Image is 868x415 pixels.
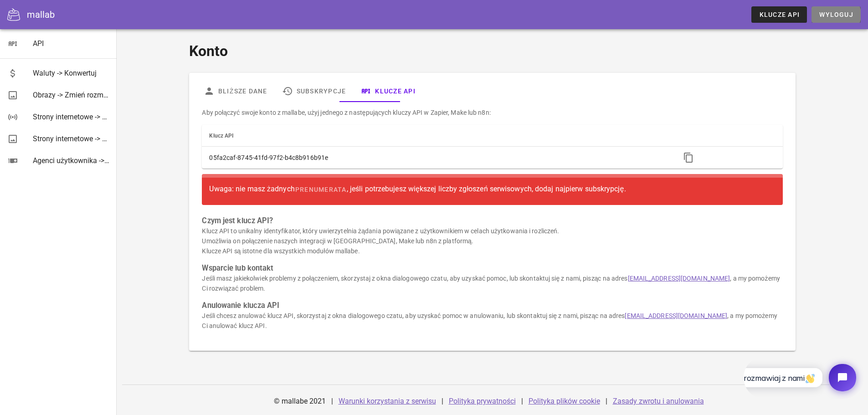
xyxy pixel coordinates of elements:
[628,275,730,282] a: [EMAIL_ADDRESS][DOMAIN_NAME]
[27,9,55,20] font: mallab
[202,264,273,272] font: Wsparcie lub kontakt
[449,397,516,405] a: Polityka prywatności
[760,11,800,18] font: Klucze API
[375,87,416,95] font: Klucze API
[295,181,347,198] a: prenumerata
[202,301,279,310] font: Anulowanie klucza API
[202,275,627,282] font: Jeśli masz jakiekolwiek problemy z połączeniem, skorzystaj z okna dialogowego czatu, aby uzyskać ...
[812,6,861,23] button: Wyloguj
[297,87,346,95] font: Subskrypcje
[202,247,360,255] font: Klucze API są istotne dla wszystkich modułów mallabe.
[606,397,607,405] font: |
[751,6,807,23] a: Klucze API
[209,133,234,139] font: Klucz API
[625,312,727,319] a: [EMAIL_ADDRESS][DOMAIN_NAME]
[202,216,273,225] font: Czym jest klucz API?
[529,397,600,405] a: Polityka plików cookie
[339,397,436,405] a: Warunki korzystania z serwisu
[189,42,228,60] font: Konto
[33,39,44,48] font: API
[33,91,112,99] font: Obrazy -> Zmień rozmiar
[274,397,326,405] font: © mallabe 2021
[331,397,333,405] font: |
[202,312,625,319] font: Jeśli chcesz anulować klucz API, skorzystaj z okna dialogowego czatu, aby uzyskać pomoc w anulowa...
[202,125,673,147] th: Klucz API: Nieposortowane. Aktywuj, aby sortować rosnąco.
[295,186,347,193] font: prenumerata
[202,227,559,235] font: Klucz API to unikalny identyfikator, który uwierzytelnia żądania powiązane z użytkownikiem w cela...
[218,87,267,95] font: Bliższe dane
[85,8,113,35] button: Otwórz widżet czatu
[209,184,294,193] font: Uwaga: nie masz żadnych
[33,156,130,165] font: Agenci użytkownika -> Analiza
[613,397,704,405] a: Zasady zwrotu i anulowania
[33,113,123,121] font: Strony internetowe -> Status
[202,109,490,116] font: Aby połączyć swoje konto z mallabe, użyj jednego z następujących kluczy API w Zapier, Make lub n8n:
[521,397,523,405] font: |
[209,154,328,161] font: 05fa2caf-8745-41fd-97f2-b4c8b916b91e
[202,237,473,245] font: Umożliwia on połączenie naszych integracji w [GEOGRAPHIC_DATA], Make lub n8n z platformą.
[347,184,626,193] font: , jeśli potrzebujesz większej liczby zgłoszeń serwisowych, dodaj najpierw subskrypcję.
[33,69,97,77] font: Waluty -> Konwertuj
[744,356,864,399] iframe: Czat Tidio
[442,397,443,405] font: |
[819,11,853,18] font: Wyloguj
[62,18,71,27] img: 👋
[33,134,133,143] font: Strony internetowe -> Miniatura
